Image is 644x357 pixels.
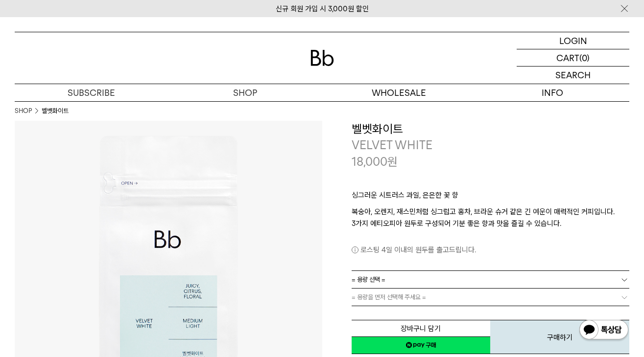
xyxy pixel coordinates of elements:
p: (0) [579,49,590,66]
span: = 용량을 먼저 선택해 주세요 = [352,289,426,306]
img: 카카오톡 채널 1:1 채팅 버튼 [578,319,629,342]
a: SHOP [168,84,322,101]
p: LOGIN [559,32,587,49]
p: 로스팅 4일 이내의 원두를 출고드립니다. [352,244,630,256]
p: WHOLESALE [322,84,476,101]
p: CART [556,49,579,66]
h3: 벨벳화이트 [352,121,630,137]
a: 새창 [352,336,491,354]
a: SHOP [15,106,32,116]
span: 원 [387,155,398,169]
a: SUBSCRIBE [15,84,168,101]
button: 장바구니 담기 [352,320,491,337]
img: 로고 [310,50,334,66]
span: = 용량 선택 = [352,271,385,288]
p: 복숭아, 오렌지, 재스민처럼 싱그럽고 홍차, 브라운 슈거 같은 긴 여운이 매력적인 커피입니다. 3가지 에티오피아 원두로 구성되어 기분 좋은 향과 맛을 즐길 수 있습니다. [352,206,630,229]
li: 벨벳화이트 [42,106,69,116]
p: 싱그러운 시트러스 과일, 은은한 꽃 향 [352,189,630,206]
a: CART (0) [517,49,629,67]
p: 18,000 [352,154,398,170]
button: 구매하기 [490,320,629,354]
p: SEARCH [555,67,591,84]
a: 신규 회원 가입 시 3,000원 할인 [276,4,369,13]
p: INFO [476,84,629,101]
p: VELVET WHITE [352,137,630,154]
a: LOGIN [517,32,629,49]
